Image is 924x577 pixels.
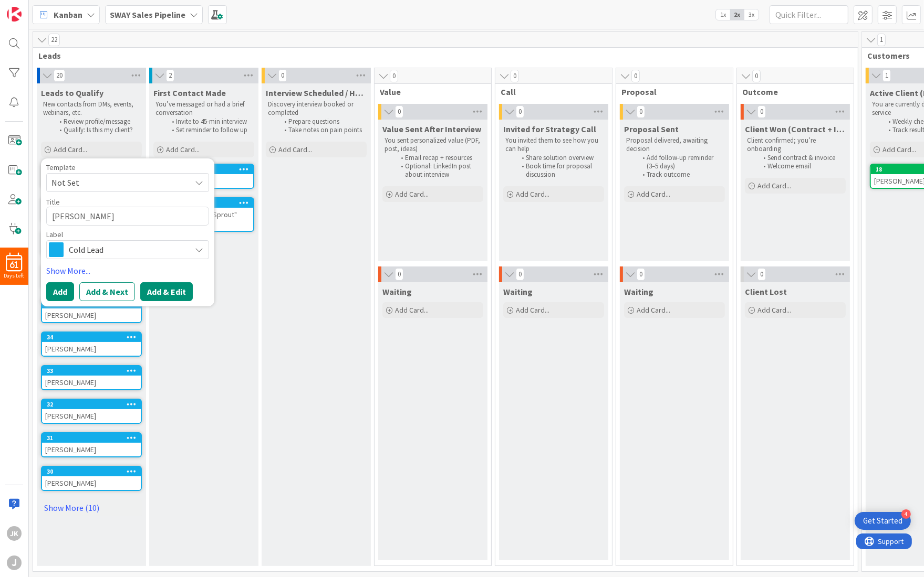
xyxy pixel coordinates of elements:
[166,126,253,134] li: Set reminder to follow up
[41,88,103,98] span: Leads to Qualify
[266,88,367,98] span: Interview Scheduled / Held
[166,117,253,126] li: Invite to 45-min interview
[41,399,142,424] a: 32[PERSON_NAME]
[757,181,791,190] span: Add Card...
[637,305,670,315] span: Add Card...
[54,8,82,21] span: Kanban
[395,189,429,199] span: Add Card...
[278,117,365,126] li: Prepare questions
[637,154,723,171] li: Add follow-up reminder (3–5 days)
[42,299,141,322] div: 35[PERSON_NAME]
[42,433,141,456] div: 31[PERSON_NAME]
[855,512,911,530] div: Open Get Started checklist, remaining modules: 4
[278,69,287,82] span: 0
[42,308,141,322] div: [PERSON_NAME]
[395,162,482,179] li: Optional: LinkedIn post about interview
[745,286,787,297] span: Client Lost
[47,367,141,375] div: 33
[503,286,533,297] span: Waiting
[42,342,141,356] div: [PERSON_NAME]
[22,2,48,14] span: Support
[47,434,141,442] div: 31
[47,401,141,408] div: 32
[47,334,141,341] div: 34
[42,400,141,423] div: 32[PERSON_NAME]
[883,69,891,82] span: 1
[42,476,141,490] div: [PERSON_NAME]
[7,526,22,541] div: JK
[46,207,209,226] textarea: [PERSON_NAME]
[48,34,60,46] span: 22
[140,282,193,301] button: Add & Edit
[47,468,141,475] div: 30
[390,70,398,82] span: 0
[79,282,135,301] button: Add & Next
[744,9,759,20] span: 3x
[624,286,653,297] span: Waiting
[757,162,844,170] li: Welcome email
[54,117,140,126] li: Review profile/message
[41,365,142,390] a: 33[PERSON_NAME]
[624,124,679,134] span: Proposal Sent
[42,333,141,356] div: 34[PERSON_NAME]
[503,124,596,134] span: Invited for Strategy Call
[42,366,141,376] div: 33
[42,366,141,389] div: 33[PERSON_NAME]
[41,499,142,516] a: Show More (10)
[42,433,141,443] div: 31
[757,154,844,162] li: Send contract & invoice
[716,9,730,20] span: 1x
[46,231,63,238] span: Label
[516,154,603,162] li: Share solution overview
[747,136,844,154] p: Client confirmed; you’re onboarding
[637,105,645,118] span: 0
[380,87,478,97] span: Value
[516,105,524,118] span: 0
[278,126,365,134] li: Take notes on pain points
[395,268,403,281] span: 0
[742,87,840,97] span: Outcome
[38,50,845,61] span: Leads
[382,286,412,297] span: Waiting
[385,136,481,154] p: You sent personalized value (PDF, post, ideas)
[745,124,846,134] span: Client Won (Contract + Invoice)
[42,443,141,456] div: [PERSON_NAME]
[752,70,761,82] span: 0
[51,176,183,189] span: Not Set
[516,189,549,199] span: Add Card...
[757,105,766,118] span: 0
[631,70,640,82] span: 0
[757,305,791,315] span: Add Card...
[46,282,74,301] button: Add
[637,268,645,281] span: 0
[166,69,174,82] span: 2
[637,189,670,199] span: Add Card...
[516,162,603,179] li: Book time for proposal discussion
[501,87,599,97] span: Call
[42,376,141,389] div: [PERSON_NAME]
[278,145,312,154] span: Add Card...
[626,136,723,154] p: Proposal delivered, awaiting decision
[395,105,403,118] span: 0
[883,145,916,154] span: Add Card...
[516,268,524,281] span: 0
[382,124,481,134] span: Value Sent After Interview
[901,509,911,519] div: 4
[863,516,902,526] div: Get Started
[41,466,142,491] a: 30[PERSON_NAME]
[46,164,76,171] span: Template
[42,467,141,476] div: 30
[877,34,886,46] span: 1
[110,9,185,20] b: SWAY Sales Pipeline
[505,136,602,154] p: You invited them to see how you can help
[42,409,141,423] div: [PERSON_NAME]
[153,88,226,98] span: First Contact Made
[42,333,141,342] div: 34
[511,70,519,82] span: 0
[46,264,209,277] a: Show More...
[730,9,744,20] span: 2x
[41,432,142,457] a: 31[PERSON_NAME]
[770,5,848,24] input: Quick Filter...
[41,298,142,323] a: 35[PERSON_NAME]
[155,100,252,117] p: You’ve messaged or had a brief conversation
